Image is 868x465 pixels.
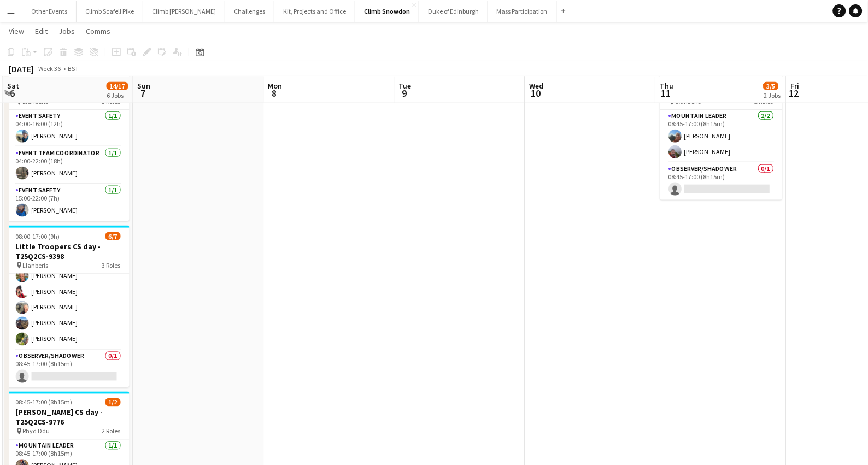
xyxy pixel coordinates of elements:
span: 12 [789,87,800,99]
app-card-role: Mountain Leader5/508:45-17:00 (8h15m)[PERSON_NAME][PERSON_NAME][PERSON_NAME][PERSON_NAME][PERSON_... [7,250,130,350]
button: Climb Snowdon [355,1,419,22]
app-card-role: Mountain Leader2/208:45-17:00 (8h15m)[PERSON_NAME][PERSON_NAME] [660,110,783,163]
span: Fri [791,81,800,91]
span: 1/2 [105,398,121,407]
span: Llanberis [23,261,49,269]
span: Tue [399,81,412,91]
span: Comms [86,26,110,36]
div: BST [68,64,79,73]
h3: Little Troopers CS day - T25Q2CS-9398 [7,242,130,261]
div: 2 Jobs [764,91,781,99]
span: Week 36 [36,64,63,73]
a: Edit [31,24,52,38]
span: 6/7 [105,232,121,240]
span: Thu [660,81,674,91]
button: Duke of Edinburgh [419,1,488,22]
app-card-role: Event Safety1/115:00-22:00 (7h)[PERSON_NAME] [7,184,130,221]
app-job-card: 08:45-17:00 (8h15m)2/3Urban Foodservice CS day - S25Q2CS-9576 Llanberis2 RolesMountain Leader2/20... [660,62,783,200]
button: Other Events [22,1,77,22]
button: Kit, Projects and Office [274,1,355,22]
span: Rhyd Ddu [23,427,50,435]
span: 3 Roles [102,261,121,269]
app-job-card: 08:00-17:00 (9h)6/7Little Troopers CS day - T25Q2CS-9398 Llanberis3 Roles08:00-16:00 (8h)[PERSON_... [7,226,130,387]
span: 3/5 [764,82,779,90]
button: Challenges [225,1,274,22]
a: Comms [81,24,115,38]
span: 14/17 [107,82,128,90]
app-card-role: Observer/Shadower0/108:45-17:00 (8h15m) [7,350,130,387]
span: 8 [267,87,283,99]
span: 08:45-17:00 (8h15m) [16,398,73,407]
span: Edit [35,26,48,36]
span: 7 [136,87,151,99]
span: 11 [659,87,674,99]
div: [DATE] [9,63,34,74]
span: 9 [397,87,412,99]
app-card-role: Event Team Coordinator1/104:00-22:00 (18h)[PERSON_NAME] [7,147,130,184]
a: Jobs [54,24,79,38]
button: Climb [PERSON_NAME] [143,1,225,22]
span: Jobs [58,26,75,36]
span: Sat [7,81,19,91]
app-job-card: 04:00-22:00 (18h)3/3[PERSON_NAME] Tree Snowdon 6 - T25Q2CS-9536 Llanberis3 RolesEvent Safety1/104... [7,62,130,221]
button: Mass Participation [488,1,557,22]
a: View [4,24,28,38]
span: 08:00-17:00 (9h) [16,232,60,240]
div: 6 Jobs [107,91,128,99]
span: Wed [530,81,544,91]
span: Mon [268,81,283,91]
app-card-role: Observer/Shadower0/108:45-17:00 (8h15m) [660,163,783,200]
app-card-role: Event Safety1/104:00-16:00 (12h)[PERSON_NAME] [7,110,130,147]
span: 10 [528,87,544,99]
span: 2 Roles [102,427,121,435]
button: Climb Scafell Pike [77,1,143,22]
span: View [9,26,24,36]
span: Sun [138,81,151,91]
h3: [PERSON_NAME] CS day - T25Q2CS-9776 [7,408,130,427]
